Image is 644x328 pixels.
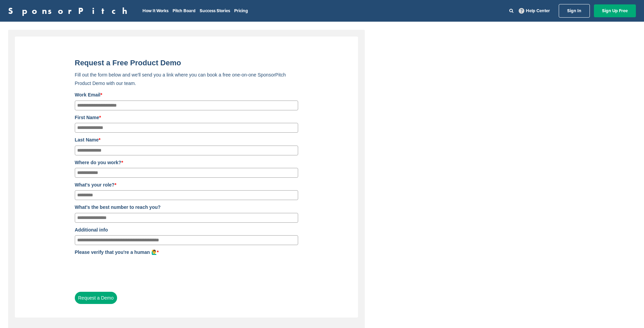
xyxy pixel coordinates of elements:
[173,8,196,14] a: Pitch Board
[75,114,298,121] label: First Name
[142,8,169,14] a: How It Works
[75,292,117,304] button: Request a Demo
[200,8,230,14] a: Success Stories
[8,6,132,15] a: SponsorPitch
[75,159,298,166] label: Where do you work?
[75,181,298,189] label: What's your role?
[75,226,298,234] label: Additional info
[75,71,298,88] p: Fill out the form below and we'll send you a link where you can book a free one-on-one SponsorPit...
[75,248,298,256] label: Please verify that you're a human 🙋‍♂️
[75,59,298,67] title: Request a Free Product Demo
[234,8,248,14] a: Pricing
[594,4,636,17] a: Sign Up Free
[559,4,590,18] a: Sign In
[517,7,551,15] a: Help Center
[75,91,298,99] label: Work Email
[75,203,298,211] label: What's the best number to reach you?
[75,136,298,144] label: Last Name
[75,258,178,284] iframe: reCAPTCHA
